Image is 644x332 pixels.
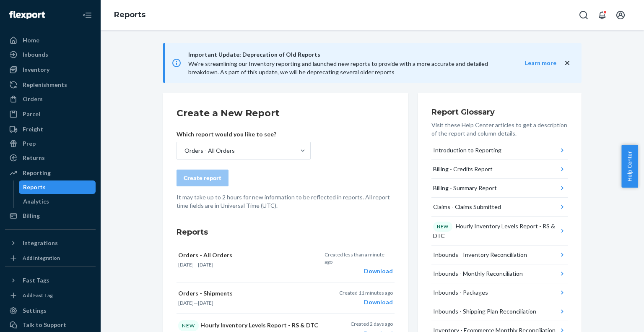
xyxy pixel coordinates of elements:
p: Orders - Shipments [178,289,320,298]
ol: breadcrumbs [107,3,152,27]
div: NEW [178,320,199,331]
a: Add Integration [5,253,96,263]
a: Add Fast Tag [5,290,96,301]
div: Download [339,298,393,306]
p: It may take up to 2 hours for new information to be reflected in reports. All report time fields ... [177,193,395,210]
div: Download [325,267,393,275]
button: Orders - All Orders[DATE]—[DATE]Created less than a minute agoDownload [177,244,395,282]
p: Which report would you like to see? [177,130,311,139]
a: Home [5,34,96,47]
a: Reports [114,10,145,19]
button: Inbounds - Monthly Reconciliation [431,264,568,283]
h3: Report Glossary [431,107,568,118]
div: Inbounds - Monthly Reconciliation [433,269,523,278]
div: Settings [23,306,47,315]
a: Freight [5,123,96,136]
time: [DATE] [198,300,213,306]
div: Add Integration [23,254,60,261]
button: Billing - Summary Report [431,179,568,198]
div: Reporting [23,169,51,177]
img: Flexport logo [9,11,45,19]
a: Talk to Support [5,318,96,332]
div: Analytics [23,197,49,206]
a: Reporting [5,166,96,180]
button: Close Navigation [79,7,96,24]
h2: Create a New Report [177,107,395,120]
button: Introduction to Reporting [431,141,568,160]
div: Prep [23,139,36,148]
button: Billing - Credits Report [431,160,568,179]
div: Hourly Inventory Levels Report - RS & DTC [433,222,558,240]
button: Open Search Box [575,7,592,24]
div: Inbounds - Packages [433,288,488,297]
div: Billing - Credits Report [433,165,493,173]
button: Claims - Claims Submitted [431,198,568,217]
p: Created 2 days ago [351,320,393,327]
p: Hourly Inventory Levels Report - RS & DTC [178,320,320,331]
div: Freight [23,125,43,133]
div: Orders - All Orders [184,146,235,155]
time: [DATE] [178,261,194,268]
a: Inbounds [5,48,96,61]
div: Inventory [23,65,49,74]
div: Inbounds - Inventory Reconciliation [433,251,527,259]
button: Integrations [5,236,96,250]
div: Integrations [23,239,58,247]
a: Orders [5,92,96,106]
p: Visit these Help Center articles to get a description of the report and column details. [431,121,568,138]
input: Orders - All Orders [184,146,184,155]
div: Talk to Support [23,321,66,329]
div: Billing [23,212,40,220]
h3: Reports [177,227,395,238]
div: Fast Tags [23,276,49,285]
button: Orders - Shipments[DATE]—[DATE]Created 11 minutes agoDownload [177,282,395,314]
a: Reports [19,180,96,194]
time: [DATE] [198,261,213,268]
button: Inbounds - Inventory Reconciliation [431,246,568,264]
div: Inbounds [23,50,48,59]
div: Inbounds - Shipping Plan Reconciliation [433,307,536,316]
button: Inbounds - Packages [431,283,568,302]
a: Parcel [5,107,96,121]
div: Add Fast Tag [23,292,53,299]
a: Prep [5,137,96,150]
p: NEW [437,223,449,230]
p: — [178,299,320,306]
button: close [563,59,571,68]
time: [DATE] [178,300,194,306]
div: Returns [23,154,45,162]
button: Open notifications [594,7,610,24]
button: Open account menu [612,7,629,24]
button: Fast Tags [5,274,96,287]
a: Returns [5,151,96,165]
div: Parcel [23,110,40,118]
div: Introduction to Reporting [433,146,501,154]
button: Inbounds - Shipping Plan Reconciliation [431,302,568,321]
div: Create report [184,174,221,182]
a: Replenishments [5,78,96,91]
a: Inventory [5,63,96,76]
div: Home [23,36,39,44]
button: NEWHourly Inventory Levels Report - RS & DTC [431,217,568,246]
button: Help Center [621,145,638,188]
a: Analytics [19,195,96,208]
div: Replenishments [23,81,67,89]
div: Billing - Summary Report [433,184,497,192]
p: Created 11 minutes ago [339,289,393,296]
div: Orders [23,95,43,103]
p: Created less than a minute ago [325,251,393,265]
a: Settings [5,304,96,317]
button: Create report [177,170,229,186]
button: Learn more [508,59,556,67]
span: Important Update: Deprecation of Old Reports [188,50,508,60]
p: — [178,261,319,268]
p: Orders - All Orders [178,251,319,259]
span: We're streamlining our Inventory reporting and launched new reports to provide with a more accura... [188,60,488,76]
div: Reports [23,183,46,191]
div: Claims - Claims Submitted [433,203,501,211]
a: Billing [5,209,96,222]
